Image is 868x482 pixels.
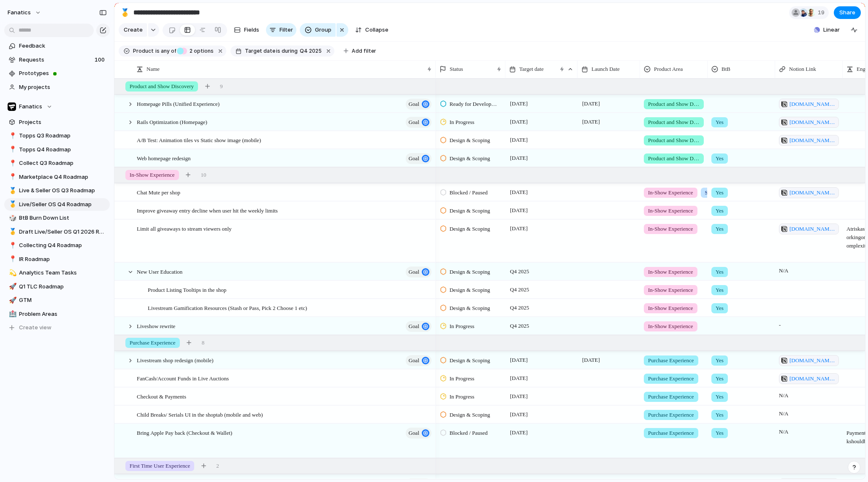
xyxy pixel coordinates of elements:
[8,283,16,291] button: 🚀
[716,429,724,437] span: Yes
[779,99,839,110] a: [DOMAIN_NAME][URL]
[648,429,694,437] span: Purchase Experience
[8,200,16,209] button: 🥇
[280,47,298,55] span: during
[19,241,107,250] span: Collecting Q4 Roadmap
[137,187,180,197] span: Chat Mute per shop
[4,40,110,52] a: Feedback
[137,205,278,215] span: Improve giveaway entry decline when user hit the weekly limits
[716,118,724,127] span: Yes
[409,266,419,278] span: goal
[508,303,531,313] span: Q4 2025
[4,212,110,224] a: 🎲BtB Burn Down List
[155,47,160,55] span: is
[9,296,15,305] div: 🚀
[450,374,475,383] span: In Progress
[220,82,223,91] span: 9
[4,226,110,238] a: 🥇Draft Live/Seller OS Q1 2026 Roadmap
[231,23,263,37] button: Fields
[648,154,700,163] span: Product and Show Discovery
[508,205,530,215] span: [DATE]
[119,23,147,37] button: Create
[648,100,700,108] span: Product and Show Discovery
[648,268,693,276] span: In-Show Experience
[406,117,431,128] button: goal
[9,159,15,168] div: 📍
[818,8,827,17] span: 19
[130,82,194,91] span: Product and Show Discovery
[8,132,16,140] button: 📍
[19,214,107,222] span: BtB Burn Down List
[148,285,226,294] span: Product Listing Tooltips in the shop
[409,98,419,110] span: goal
[9,172,15,182] div: 📍
[450,207,490,215] span: Design & Scoping
[276,47,280,55] span: is
[450,136,490,145] span: Design & Scoping
[776,406,842,418] span: N/A
[779,373,839,384] a: [DOMAIN_NAME][URL]
[716,356,724,365] span: Yes
[648,374,694,383] span: Purchase Experience
[789,136,836,145] span: [DOMAIN_NAME][URL]
[776,263,842,275] span: N/A
[4,54,110,66] a: Requests100
[4,239,110,252] a: 📍Collecting Q4 Roadmap
[95,56,106,64] span: 100
[19,283,107,291] span: Q1 TLC Roadmap
[779,187,839,198] a: [DOMAIN_NAME][URL]
[130,462,190,470] span: First Time User Experience
[202,339,205,347] span: 8
[300,47,322,55] span: Q4 2025
[508,428,530,438] span: [DATE]
[19,159,107,167] span: Collect Q3 Roadmap
[4,184,110,197] a: 🥇Live & Seller OS Q3 Roadmap
[9,131,15,141] div: 📍
[450,100,498,108] span: Ready for Development
[8,228,16,236] button: 🥇
[508,391,530,401] span: [DATE]
[4,253,110,266] a: 📍IR Roadmap
[4,129,110,142] a: 📍Topps Q3 Roadmap
[508,135,530,145] span: [DATE]
[4,198,110,211] a: 🥇Live/Seller OS Q4 Roadmap
[8,145,16,154] button: 📍
[648,207,693,215] span: In-Show Experience
[19,132,107,140] span: Topps Q3 Roadmap
[716,411,724,419] span: Yes
[648,118,700,127] span: Product and Show Discovery
[4,67,110,80] a: Prototypes
[4,308,110,320] a: 🏥Problem Areas
[716,225,724,233] span: Yes
[130,171,175,179] span: In-Show Experience
[409,355,419,366] span: goal
[245,47,275,55] span: Target date
[508,117,530,127] span: [DATE]
[137,153,190,163] span: Web homepage redesign
[146,65,160,73] span: Name
[4,171,110,183] a: 📍Marketplace Q4 Roadmap
[4,143,110,156] a: 📍Topps Q4 Roadmap
[137,409,263,419] span: Child Breaks/ Serials UI in the shoptab (mobile and web)
[9,213,15,223] div: 🎲
[365,26,388,34] span: Collapse
[450,188,488,197] span: Blocked / Paused
[716,374,724,383] span: Yes
[4,267,110,279] div: 💫Analytics Team Tasks
[9,268,15,278] div: 💫
[508,321,531,331] span: Q4 2025
[216,462,219,470] span: 2
[148,303,307,312] span: Livestream Gamification Resources (Stash or Pass, Pick 2 Choose 1 etc)
[839,8,855,17] span: Share
[779,117,839,128] a: [DOMAIN_NAME][URL]
[19,269,107,277] span: Analytics Team Tasks
[654,65,683,73] span: Product Area
[19,255,107,264] span: IR Roadmap
[154,46,178,56] button: isany of
[137,99,220,108] span: Homepage Pills (Unified Experience)
[409,153,419,164] span: goal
